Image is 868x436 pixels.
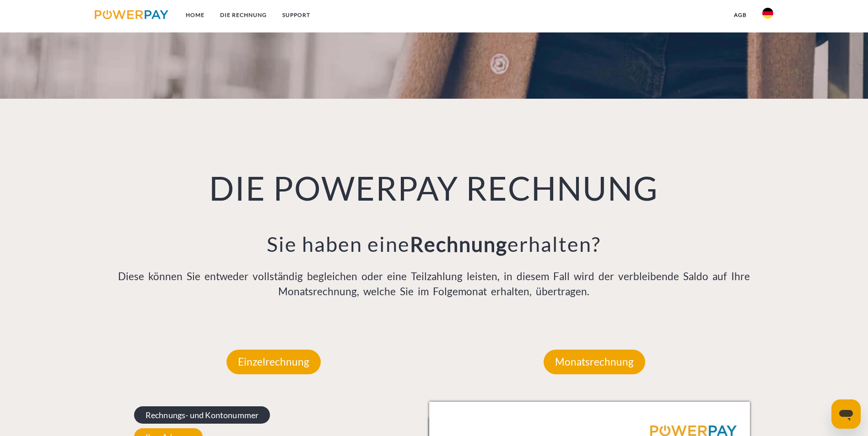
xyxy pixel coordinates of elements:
h3: Sie haben eine erhalten? [113,231,755,257]
h1: DIE POWERPAY RECHNUNG [113,167,755,208]
p: Diese können Sie entweder vollständig begleichen oder eine Teilzahlung leisten, in diesem Fall wi... [113,269,755,300]
a: SUPPORT [275,7,318,23]
b: Rechnung [410,232,507,256]
p: Einzelrechnung [226,350,321,374]
span: Rechnungs- und Kontonummer [134,406,270,424]
a: Home [178,7,212,23]
img: de [762,8,773,19]
img: logo-powerpay.svg [95,10,168,19]
a: DIE RECHNUNG [212,7,275,23]
a: agb [726,7,755,23]
p: Monatsrechnung [544,350,645,374]
iframe: Schaltfläche zum Öffnen des Messaging-Fensters [831,399,861,429]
